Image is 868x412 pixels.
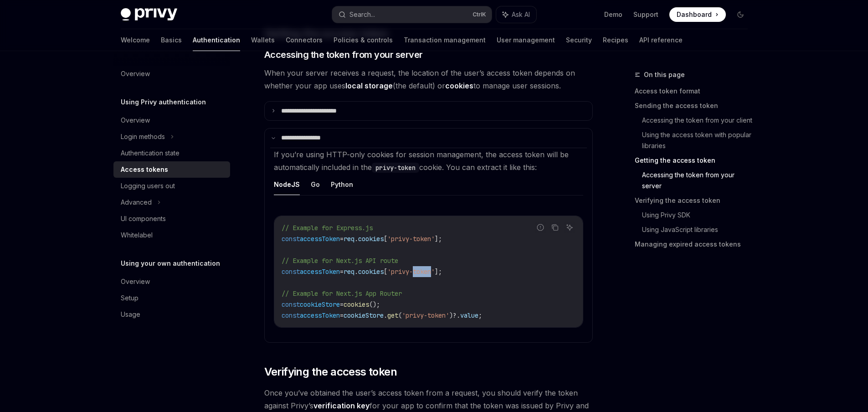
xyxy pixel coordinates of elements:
[313,401,370,410] strong: verification key
[121,131,165,142] div: Login methods
[635,98,755,113] a: Sending the access token
[161,29,182,51] a: Basics
[282,235,300,243] span: const
[387,235,435,243] span: 'privy-token'
[300,235,340,243] span: accessToken
[264,365,397,379] span: Verifying the access token
[669,7,726,22] a: Dashboard
[404,29,486,51] a: Transaction management
[369,300,380,309] span: ();
[113,66,230,82] a: Overview
[449,311,460,319] span: )?.
[372,163,419,173] code: privy-token
[354,235,358,243] span: .
[642,208,755,222] a: Using Privy SDK
[113,145,230,161] a: Authentication state
[733,7,748,22] button: Toggle dark mode
[121,164,168,175] div: Access tokens
[435,235,442,243] span: ];
[340,235,344,243] span: =
[340,311,344,319] span: =
[642,168,755,193] a: Accessing the token from your server
[300,300,340,309] span: cookieStore
[121,115,150,126] div: Overview
[496,6,536,23] button: Ask AI
[460,311,478,319] span: value
[264,48,423,61] span: Accessing the token from your server
[113,306,230,323] a: Usage
[387,268,435,276] span: 'privy-token'
[512,10,530,19] span: Ask AI
[384,235,387,243] span: [
[402,311,449,319] span: 'privy-token'
[340,300,344,309] span: =
[286,29,323,51] a: Connectors
[121,8,177,21] img: dark logo
[639,29,683,51] a: API reference
[435,268,442,276] span: ];
[340,268,344,276] span: =
[121,97,206,108] h5: Using Privy authentication
[331,174,353,195] button: Python
[311,174,320,195] button: Go
[387,311,398,319] span: get
[300,311,340,319] span: accessToken
[677,10,712,19] span: Dashboard
[344,235,354,243] span: req
[345,81,393,90] strong: local storage
[358,268,384,276] span: cookies
[282,300,300,309] span: const
[264,67,593,92] span: When your server receives a request, the location of the user’s access token depends on whether y...
[635,153,755,168] a: Getting the access token
[113,227,230,243] a: Whitelabel
[633,10,658,19] a: Support
[121,213,166,224] div: UI components
[121,29,150,51] a: Welcome
[300,268,340,276] span: accessToken
[193,29,240,51] a: Authentication
[642,113,755,128] a: Accessing the token from your client
[344,300,369,309] span: cookies
[398,311,402,319] span: (
[121,276,150,287] div: Overview
[642,128,755,153] a: Using the access token with popular libraries
[274,150,569,172] span: If you’re using HTTP-only cookies for session management, the access token will be automatically ...
[358,235,384,243] span: cookies
[384,311,387,319] span: .
[121,293,139,304] div: Setup
[604,10,622,19] a: Demo
[497,29,555,51] a: User management
[121,148,180,159] div: Authentication state
[282,257,398,265] span: // Example for Next.js API route
[334,29,393,51] a: Policies & controls
[113,161,230,178] a: Access tokens
[251,29,275,51] a: Wallets
[635,84,755,98] a: Access token format
[642,222,755,237] a: Using JavaScript libraries
[113,211,230,227] a: UI components
[121,309,140,320] div: Usage
[121,68,150,79] div: Overview
[349,9,375,20] div: Search...
[534,221,546,233] button: Report incorrect code
[603,29,628,51] a: Recipes
[113,290,230,306] a: Setup
[121,197,152,208] div: Advanced
[121,180,175,191] div: Logging users out
[113,112,230,129] a: Overview
[644,69,685,80] span: On this page
[384,268,387,276] span: [
[282,268,300,276] span: const
[478,311,482,319] span: ;
[282,311,300,319] span: const
[473,11,486,18] span: Ctrl K
[282,224,373,232] span: // Example for Express.js
[635,193,755,208] a: Verifying the access token
[549,221,561,233] button: Copy the contents from the code block
[113,178,230,194] a: Logging users out
[282,289,402,298] span: // Example for Next.js App Router
[274,174,300,195] button: NodeJS
[564,221,575,233] button: Ask AI
[566,29,592,51] a: Security
[445,81,473,90] strong: cookies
